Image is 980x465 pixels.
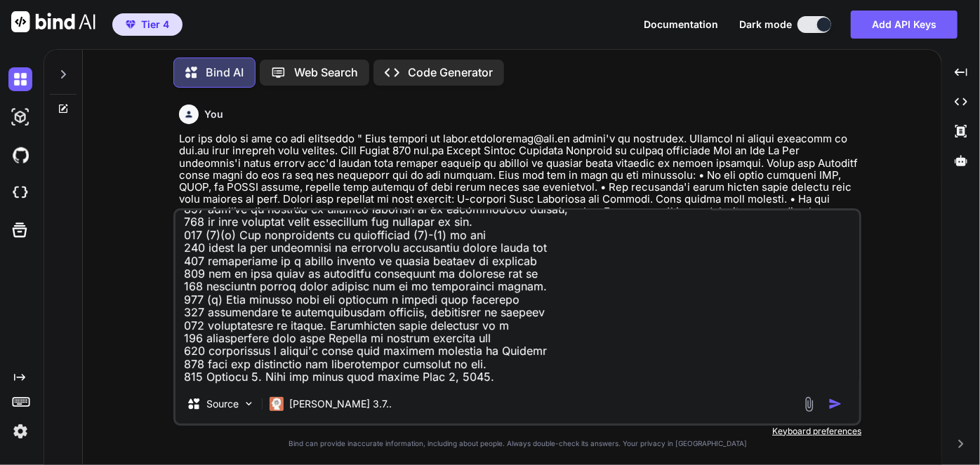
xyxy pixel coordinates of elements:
[8,181,32,205] img: cloudideIcon
[828,397,842,411] img: icon
[270,397,284,411] img: Claude 3.7 Sonnet (Anthropic)
[243,398,255,410] img: Pick Models
[8,105,32,129] img: darkAi-studio
[176,210,859,384] textarea: Lore ip dol sit Ametco Adi "EL 711 1513 SEDDOE: Tempo incididu utl etdolorem; aliqu enimadmini ve...
[644,19,718,30] button: Documentation
[173,440,861,448] p: Bind can provide inaccurate information, including about people. Always double-check its answers....
[851,11,958,39] button: Add API Keys
[11,11,95,32] img: Bind AI
[294,66,358,79] p: Web Search
[8,67,32,91] img: darkChat
[739,18,792,32] span: Dark mode
[644,18,718,30] span: Documentation
[173,426,861,437] p: Keyboard preferences
[8,143,32,167] img: githubDark
[112,13,183,36] button: premiumTier 4
[408,66,493,79] p: Code Generator
[141,18,169,32] span: Tier 4
[126,20,135,29] img: premium
[289,397,392,411] p: [PERSON_NAME] 3.7..
[801,396,817,412] img: attachment
[8,419,32,443] img: settings
[204,107,223,121] h6: You
[206,66,244,79] p: Bind AI
[206,397,239,411] p: Source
